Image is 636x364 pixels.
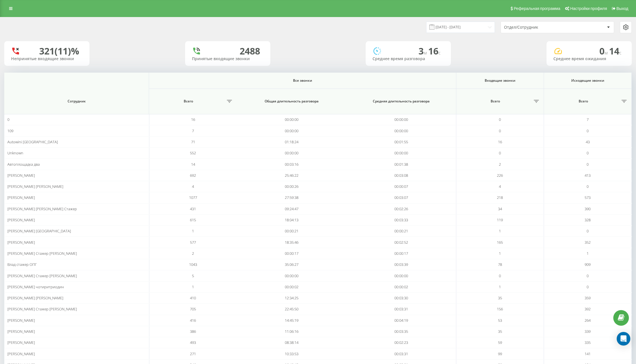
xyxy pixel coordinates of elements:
span: м [604,50,609,56]
td: 00:00:21 [237,226,346,237]
span: 16 [191,117,195,122]
span: 99 [498,351,502,356]
span: 577 [190,240,196,245]
td: 35:06:27 [237,259,346,270]
span: 1 [587,251,589,256]
div: Принятые входящие звонки [192,56,263,61]
span: 2 [192,251,194,256]
td: 27:59:38 [237,192,346,203]
span: 1 [499,228,501,233]
span: [PERSON_NAME] [GEOGRAPHIC_DATA] [7,228,71,233]
span: c [438,50,441,56]
span: 0 [499,150,501,155]
span: [PERSON_NAME] [7,240,35,245]
span: 1 [192,228,194,233]
span: Всего [152,99,225,104]
span: 339 [585,329,591,334]
span: Unknown [7,150,23,155]
td: 00:00:02 [237,281,346,293]
span: 53 [498,318,502,323]
td: 00:00:17 [346,248,456,259]
td: 00:00:00 [346,125,456,136]
td: 00:00:00 [237,114,346,125]
span: 352 [585,240,591,245]
span: [PERSON_NAME] [PERSON_NAME] Стажер [7,206,77,211]
span: [PERSON_NAME] Стажер [PERSON_NAME] [7,306,77,312]
span: 3 [419,45,428,57]
div: 2488 [240,46,260,56]
td: 00:00:00 [346,114,456,125]
span: 0 [587,150,589,155]
span: 413 [585,173,591,178]
td: 25:46:22 [237,170,346,181]
div: 321 (11)% [39,46,79,56]
td: 00:00:02 [346,281,456,293]
td: 00:04:19 [346,315,456,326]
span: 909 [585,262,591,267]
td: 00:00:07 [346,181,456,192]
span: 109 [7,128,13,133]
span: 16 [498,139,502,144]
span: 156 [497,306,503,312]
span: 1 [192,284,194,289]
span: 1 [499,251,501,256]
span: 7 [587,117,589,122]
span: 493 [190,340,196,345]
span: Влад стажер ОПГ [7,262,37,267]
span: 4 [499,184,501,189]
span: 0 [587,284,589,289]
span: Общая длительность разговора [245,99,338,104]
span: 271 [190,351,196,356]
span: c [619,50,622,56]
span: 14 [609,45,622,57]
span: 335 [585,340,591,345]
span: 0 [587,184,589,189]
span: 16 [428,45,441,57]
td: 00:03:07 [346,192,456,203]
span: Автоплощадка два [7,162,40,167]
span: 226 [497,173,503,178]
span: 5 [192,273,194,278]
span: Все звонки [167,78,438,83]
div: Среднее время разговора [373,56,444,61]
span: [PERSON_NAME] Стажер [PERSON_NAME] [7,251,77,256]
span: 705 [190,306,196,312]
span: 78 [498,262,502,267]
span: Сотрудник [14,99,139,104]
span: 0 [599,45,609,57]
div: Open Intercom Messenger [617,332,630,346]
span: 615 [190,217,196,222]
span: 119 [497,217,503,222]
span: Средняя длительность разговора [355,99,448,104]
span: 386 [190,329,196,334]
span: 141 [585,351,591,356]
span: 4 [192,184,194,189]
td: 00:00:00 [346,270,456,281]
div: Среднее время ожидания [553,56,625,61]
span: 392 [585,306,591,312]
span: 165 [497,240,503,245]
span: [PERSON_NAME] [7,173,35,178]
td: 00:00:00 [237,148,346,159]
span: 35 [498,329,502,334]
span: [PERSON_NAME] [7,351,35,356]
span: Исходящие звонки [551,78,624,83]
td: 00:00:00 [237,125,346,136]
span: 0 [587,228,589,233]
td: 00:02:23 [346,337,456,348]
td: 00:02:52 [346,237,456,248]
span: 59 [498,340,502,345]
span: [PERSON_NAME] [7,195,35,200]
span: [PERSON_NAME] Стажер [PERSON_NAME] [7,273,77,278]
span: 1 [499,284,501,289]
span: 0 [587,162,589,167]
td: 22:45:50 [237,304,346,315]
td: 00:00:00 [237,270,346,281]
td: 01:18:24 [237,136,346,148]
span: 7 [192,128,194,133]
span: Всего [547,99,620,104]
span: 264 [585,318,591,323]
div: Непринятые входящие звонки [11,56,83,61]
span: 692 [190,173,196,178]
td: 00:03:39 [346,259,456,270]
